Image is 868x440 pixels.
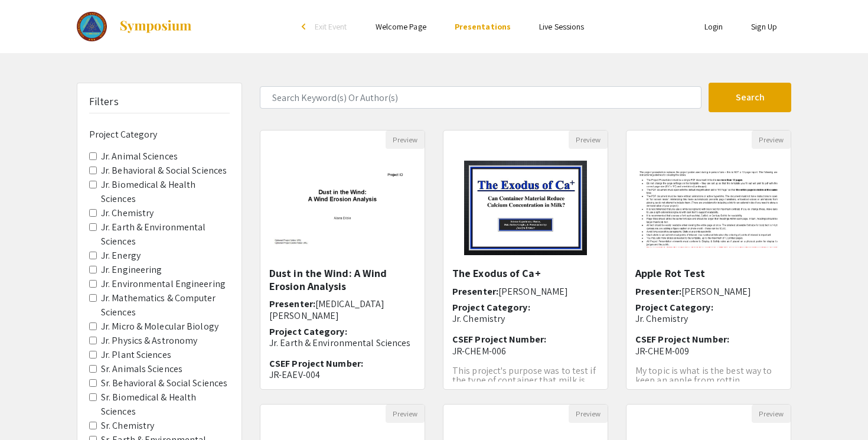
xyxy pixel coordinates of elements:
a: The 2023 Colorado Science & Engineering Fair [77,12,192,41]
button: Preview [569,131,608,149]
button: Preview [569,405,608,423]
h6: Presenter: [269,298,416,321]
label: Jr. Animal Sciences [101,149,178,164]
span: Project Category: [269,325,347,338]
span: CSEF Project Number: [269,357,363,370]
div: Open Presentation <p>The Exodus of Ca+</p> [443,130,608,390]
a: Live Sessions [539,21,584,32]
span: Project Category: [635,301,713,314]
label: Sr. Chemistry [101,419,154,433]
button: Preview [386,131,425,149]
h6: Presenter: [635,286,782,297]
label: Jr. Chemistry [101,206,154,220]
a: Sign Up [751,21,777,32]
img: The 2023 Colorado Science & Engineering Fair [77,12,107,41]
label: Jr. Physics & Astronomy [101,334,197,348]
a: Login [704,21,723,32]
h6: Project Category [89,129,230,140]
label: Sr. Biomedical & Health Sciences [101,390,230,419]
label: Sr. Animals Sciences [101,362,182,376]
h5: Filters [89,95,119,108]
div: Open Presentation <p class="ql-align-center"><strong style="background-color: transparent; color:... [260,130,425,390]
h6: Presenter: [452,286,599,297]
label: Sr. Behavioral & Social Sciences [101,376,227,390]
span: [PERSON_NAME] [498,285,568,298]
label: Jr. Behavioral & Social Sciences [101,164,227,178]
h5: Dust in the Wind: A Wind Erosion Analysis [269,267,416,292]
label: Jr. Biomedical & Health Sciences [101,178,230,206]
p: JR-EAEV-004 [269,369,416,380]
label: Jr. Earth & Environmental Sciences [101,220,230,249]
label: Jr. Engineering [101,263,162,277]
img: <p class="ql-align-center"><strong style="background-color: transparent; color: rgb(0, 0, 0);">Du... [260,157,425,259]
button: Preview [752,405,791,423]
h5: Apple Rot Test [635,267,782,280]
iframe: Chat [9,387,50,431]
img: Symposium by ForagerOne [119,19,192,34]
span: My topic is what is the best way to keep an apple from rottin... [635,364,772,386]
span: [PERSON_NAME] [681,285,751,298]
div: arrow_back_ios [302,23,309,30]
label: Jr. Environmental Engineering [101,277,226,291]
h5: The Exodus of Ca+ [452,267,599,280]
label: Jr. Micro & Molecular Biology [101,320,218,334]
label: Jr. Energy [101,249,141,263]
p: Jr. Earth & Environmental Sciences [269,337,416,348]
p: Jr. Chemistry [452,313,599,324]
span: Project Category: [452,301,530,314]
img: <p>Apple Rot Test </p> [626,157,791,259]
button: Preview [386,405,425,423]
span: [MEDICAL_DATA][PERSON_NAME] [269,298,384,321]
label: Jr. Mathematics & Computer Sciences [101,291,230,320]
img: <p>The Exodus of Ca+</p> [452,149,598,267]
label: Jr. Plant Sciences [101,348,171,362]
p: JR-CHEM-006 [452,346,599,357]
p: JR-CHEM-009 [635,346,782,357]
a: Presentations [455,21,511,32]
span: CSEF Project Number: [635,333,729,346]
a: Welcome Page [376,21,426,32]
span: Exit Event [315,21,347,32]
input: Search Keyword(s) Or Author(s) [260,86,701,109]
button: Search [709,83,791,112]
div: Open Presentation <p>Apple Rot Test </p> [626,130,791,390]
span: CSEF Project Number: [452,333,546,346]
p: Jr. Chemistry [635,313,782,324]
button: Preview [752,131,791,149]
span: This project's purpose was to test if the type of container that milk is stored in affects i... [452,364,596,396]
